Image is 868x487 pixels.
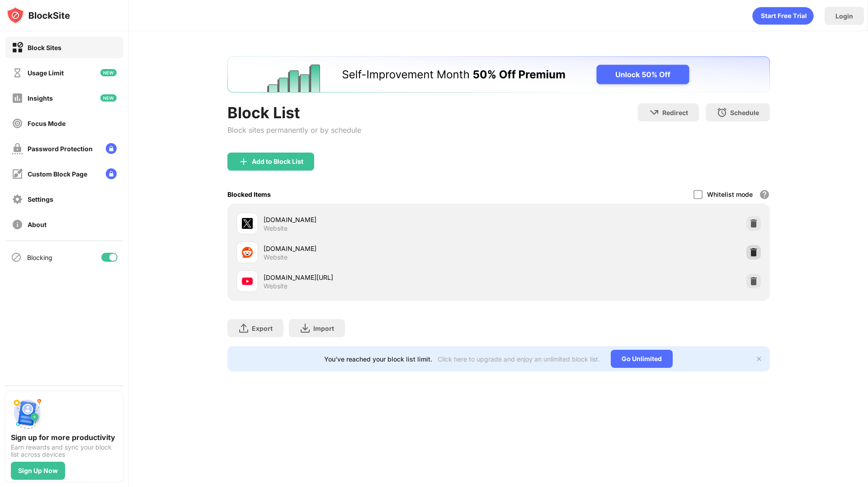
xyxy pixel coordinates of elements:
[106,143,117,154] img: lock-menu.svg
[227,103,361,122] div: Block List
[264,282,288,290] div: Website
[28,145,93,153] div: Password Protection
[252,325,273,332] div: Export
[227,125,361,135] div: Block sites permanently or by schedule
[100,69,117,76] img: new-icon.svg
[12,168,23,180] img: customize-block-page-off.svg
[11,433,118,442] div: Sign up for more productivity
[11,444,118,458] div: Earn rewards and sync your block list across devices
[28,94,53,102] div: Insights
[11,397,43,429] img: push-signup.svg
[313,325,334,332] div: Import
[11,252,22,263] img: blocking-icon.svg
[264,244,499,253] div: [DOMAIN_NAME]
[28,221,47,228] div: About
[27,254,52,261] div: Blocking
[662,109,688,116] div: Redirect
[12,42,23,53] img: block-on.svg
[12,219,23,230] img: about-off.svg
[28,44,61,51] div: Block Sites
[242,276,253,287] img: favicons
[264,273,499,282] div: [DOMAIN_NAME][URL]
[242,218,253,229] img: favicons
[227,56,770,93] iframe: Banner
[12,118,23,129] img: focus-off.svg
[18,467,58,474] div: Sign Up Now
[227,190,271,198] div: Blocked Items
[730,109,759,116] div: Schedule
[100,94,117,102] img: new-icon.svg
[752,7,814,25] div: animation
[324,355,432,363] div: You’ve reached your block list limit.
[242,247,253,258] img: favicons
[611,350,673,368] div: Go Unlimited
[12,143,23,154] img: password-protection-off.svg
[106,168,117,179] img: lock-menu.svg
[438,355,600,363] div: Click here to upgrade and enjoy an unlimited block list.
[264,215,499,224] div: [DOMAIN_NAME]
[28,120,66,127] div: Focus Mode
[28,195,53,203] div: Settings
[755,355,763,362] img: x-button.svg
[707,190,753,198] div: Whitelist mode
[12,67,23,79] img: time-usage-off.svg
[28,69,64,77] div: Usage Limit
[28,170,87,178] div: Custom Block Page
[264,253,288,261] div: Website
[12,194,23,205] img: settings-off.svg
[12,93,23,104] img: insights-off.svg
[835,12,853,20] div: Login
[252,158,303,165] div: Add to Block List
[6,6,70,24] img: logo-blocksite.svg
[264,224,288,232] div: Website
